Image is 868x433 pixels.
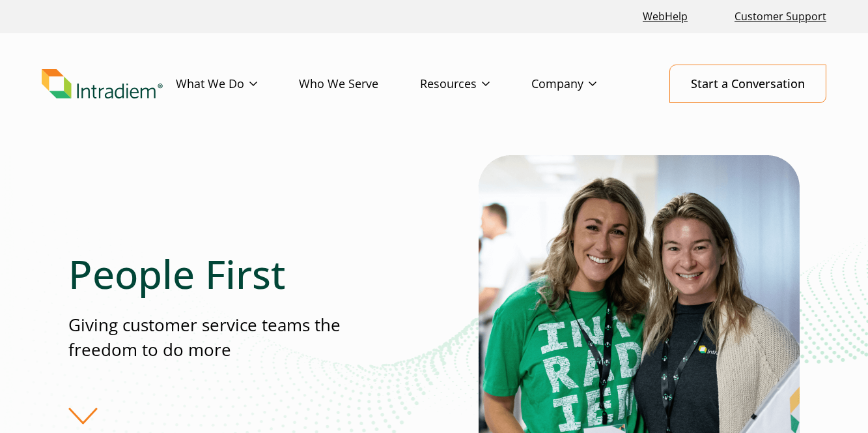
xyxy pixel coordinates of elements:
[669,65,826,103] a: Start a Conversation
[68,313,399,362] p: Giving customer service teams the freedom to do more
[42,69,176,99] a: Link to homepage of Intradiem
[637,3,693,31] a: Link opens in a new window
[729,3,832,31] a: Customer Support
[42,69,163,99] img: Intradiem
[68,250,399,297] h1: People First
[176,65,299,103] a: What We Do
[420,65,531,103] a: Resources
[531,65,638,103] a: Company
[299,65,420,103] a: Who We Serve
